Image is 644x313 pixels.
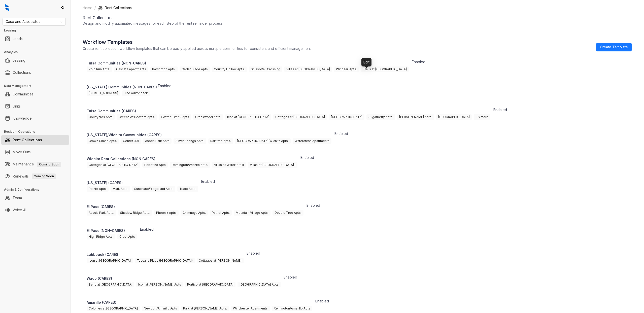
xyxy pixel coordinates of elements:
[6,18,63,25] span: Case and Associates
[293,138,331,144] span: Watercress Apartments
[1,113,69,123] li: Knowledge
[1,205,69,215] li: Voice AI
[238,282,281,287] span: [GEOGRAPHIC_DATA] Apts
[4,84,70,88] h3: Data Management
[87,228,139,233] p: El Paso (NON-CARES)
[234,210,270,216] span: Mountain Village Apts.
[13,89,33,99] a: Communities
[87,162,140,168] span: Cottages at [GEOGRAPHIC_DATA]
[83,15,632,21] h1: Rent Collections
[87,210,116,216] span: Acacia Park Apts.
[5,4,9,11] img: logo
[174,138,206,144] span: Silver Springs Apts.
[1,147,69,157] li: Move Outs
[142,162,168,168] span: Portofino Apts
[1,101,69,111] li: Units
[181,210,208,216] span: Chimneys Apts.
[284,66,332,72] span: Villas at [GEOGRAPHIC_DATA]
[366,114,395,120] span: Sugarberry Apts.
[177,186,198,192] span: Trace Apts.
[436,114,472,120] span: [GEOGRAPHIC_DATA]
[248,162,297,168] span: Villas of [GEOGRAPHIC_DATA] I
[13,34,23,44] a: Leads
[361,58,371,66] div: Edit
[600,44,628,50] span: Create Template
[4,28,70,33] h3: Leasing
[212,66,247,72] span: Country Hollow Apts.
[87,234,115,239] span: High Ridge Apts.
[397,114,434,120] span: [PERSON_NAME] Apts.
[1,171,69,181] li: Renewals
[154,210,179,216] span: Phoenix Apts.
[193,114,223,120] span: Creekwood Apts.
[87,66,112,72] span: Polo Run Apts.
[493,107,507,112] p: Enabled
[159,114,191,120] span: Coffee Creek Apts
[1,135,69,145] li: Rent Collections
[111,186,130,192] span: Mark Apts.
[1,34,69,44] li: Leads
[201,179,215,184] p: Enabled
[87,156,299,161] p: Wichita Rent Collections (NON CARES)
[307,203,320,208] p: Enabled
[118,210,152,216] span: Shadow Ridge Apts.
[210,210,232,216] span: Patriot Apts.
[334,131,348,136] p: Enabled
[135,258,195,263] span: Tuscany Place ([GEOGRAPHIC_DATA])
[143,138,172,144] span: Aspen Park Apts
[37,162,61,167] span: Coming Soon
[117,234,137,239] span: Crest Apts
[87,186,109,192] span: Pointe Apts.
[185,282,235,287] span: Portico at [GEOGRAPHIC_DATA]
[83,21,632,26] p: Design and modify automated messages for each step of the rent reminder process.
[87,138,119,144] span: Crown Chase Apts.
[87,300,314,305] p: Amarillo (CARES)
[212,162,246,168] span: Villas of Waterford II
[117,114,157,120] span: Greens of Bedford Apts.
[87,60,411,66] p: Tulsa Communities (NON-CARES)
[140,227,154,232] p: Enabled
[13,147,31,157] a: Move Outs
[132,186,175,192] span: Sunchase/Ridgeland Apts.
[231,306,270,311] span: Winchester Apartments
[412,59,425,64] p: Enabled
[273,210,303,216] span: Double Tree Apts.
[225,114,271,120] span: Icon at [GEOGRAPHIC_DATA]
[122,90,150,96] span: The Adirondack
[98,5,132,11] li: Rent Collections
[300,155,314,160] p: Enabled
[13,101,21,111] a: Units
[4,50,70,54] h3: Analytics
[87,258,133,263] span: Icon at [GEOGRAPHIC_DATA]
[83,38,312,46] h2: Workflow Templates
[249,66,282,72] span: Scissortail Crossing
[13,205,26,215] a: Voice AI
[1,193,69,203] li: Team
[235,138,291,144] span: [GEOGRAPHIC_DATA]/Wichita Apts.
[136,282,183,287] span: Icon at [PERSON_NAME] Apts
[284,274,297,280] p: Enabled
[158,83,172,88] p: Enabled
[87,282,134,287] span: Bend at [GEOGRAPHIC_DATA]
[197,258,244,263] span: Cottages at [PERSON_NAME]
[87,180,200,185] p: [US_STATE] (CARES)
[181,306,229,311] span: Park at [PERSON_NAME] Apts.
[83,46,312,51] p: Create rent collection workflow templates that can be easily applied across multiple communities ...
[180,66,210,72] span: Cedar Glade Apts
[1,159,69,169] li: Maintenance
[170,162,210,168] span: Remington/Wichita Apts.
[87,84,157,90] p: [US_STATE] Communities (NON-CARES)
[1,89,69,99] li: Communities
[32,173,56,179] span: Coming Soon
[474,114,490,120] span: +6 more
[87,306,140,311] span: Colonies at [GEOGRAPHIC_DATA]
[273,114,327,120] span: Cottages at [GEOGRAPHIC_DATA]
[329,114,364,120] span: [GEOGRAPHIC_DATA]
[247,251,260,256] p: Enabled
[4,187,70,192] h3: Admin & Configurations
[94,5,96,11] li: /
[13,113,32,123] a: Knowledge
[13,171,56,181] a: RenewalsComing Soon
[596,43,632,51] a: Create Template
[13,67,31,78] a: Collections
